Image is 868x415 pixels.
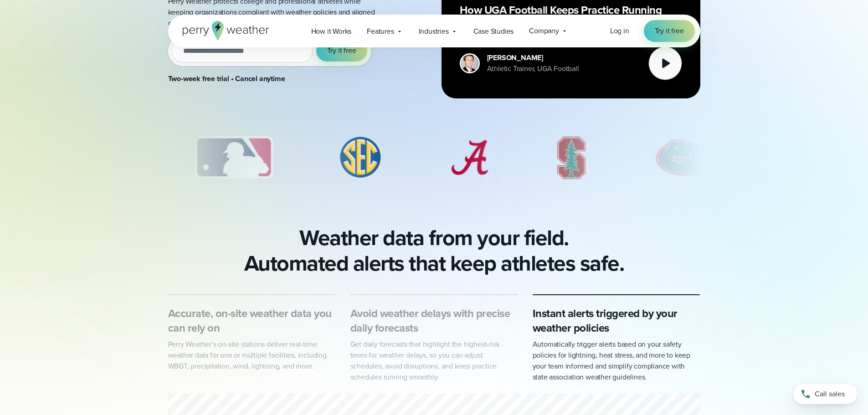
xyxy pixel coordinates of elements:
[543,135,599,180] img: Stanford-University.svg
[815,389,845,400] span: Call sales
[610,26,629,36] span: Log in
[487,63,579,74] div: Athletic Trainer, UGA Football
[440,135,499,180] img: University-of-Alabama.svg
[460,3,682,32] p: How UGA Football Keeps Practice Running Smoothly
[473,26,514,37] span: Case Studies
[168,306,336,335] h3: Accurate, on-site weather data you can rely on
[185,135,282,180] div: 3 of 8
[316,40,367,61] button: Try it free
[529,26,559,36] span: Company
[4,13,142,83] iframe: profile
[350,306,518,335] h3: Avoid weather delays with precise daily forecasts
[168,339,336,372] p: Perry Weather’s on-site stations deliver real-time weather data for one or multiple facilities, i...
[543,135,599,180] div: 6 of 8
[533,339,700,383] p: Automatically trigger alerts based on your safety policies for lightning, heat stress, and more t...
[419,26,449,37] span: Industries
[466,22,522,41] a: Case Studies
[644,20,695,42] a: Try it free
[168,73,285,84] strong: Two-week free trial • Cancel anytime
[643,135,728,180] div: 7 of 8
[168,135,700,185] div: slideshow
[327,45,356,56] span: Try it free
[350,339,518,383] p: Get daily forecasts that highlight the highest-risk times for weather delays, so you can adjust s...
[533,306,700,335] h3: Instant alerts triggered by your weather policies
[793,384,857,404] a: Call sales
[643,135,728,180] img: University-of-Florida.svg
[326,135,396,180] div: 4 of 8
[311,26,352,37] span: How it Works
[326,135,396,180] img: %E2%9C%85-SEC.svg
[367,26,394,37] span: Features
[185,135,282,180] img: MLB.svg
[487,52,579,63] div: [PERSON_NAME]
[655,26,684,36] span: Try it free
[610,26,629,36] a: Log in
[303,22,360,41] a: How it Works
[440,135,499,180] div: 5 of 8
[244,225,624,276] h2: Weather data from your field. Automated alerts that keep athletes safe.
